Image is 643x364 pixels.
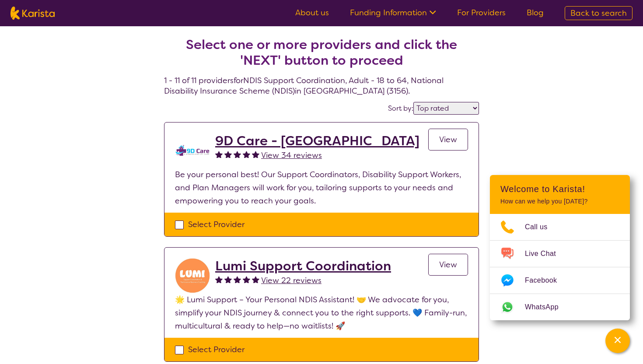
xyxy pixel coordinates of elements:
[490,214,630,320] ul: Choose channel
[175,133,210,168] img: zklkmrpc7cqrnhnbeqm0.png
[439,259,457,270] span: View
[224,276,232,283] img: fullstar
[261,275,321,286] span: View 22 reviews
[525,274,567,287] span: Facebook
[252,276,259,283] img: fullstar
[215,150,223,158] img: fullstar
[215,276,223,283] img: fullstar
[439,134,457,145] span: View
[457,7,506,18] a: For Providers
[428,254,468,276] a: View
[500,198,619,205] p: How can we help you [DATE]?
[490,175,630,320] div: Channel Menu
[252,150,259,158] img: fullstar
[243,276,250,283] img: fullstar
[175,258,210,293] img: rybwu2dtdo40a3tyd2no.jpg
[428,129,468,150] a: View
[570,8,627,18] span: Back to search
[215,258,391,274] a: Lumi Support Coordination
[261,274,321,287] a: View 22 reviews
[175,37,468,68] h2: Select one or more providers and click the 'NEXT' button to proceed
[261,149,322,162] a: View 34 reviews
[350,7,436,18] a: Funding Information
[527,7,544,18] a: Blog
[525,247,566,260] span: Live Chat
[175,168,468,207] p: Be your personal best! Our Support Coordinators, Disability Support Workers, and Plan Managers wi...
[224,150,232,158] img: fullstar
[234,150,241,158] img: fullstar
[500,184,619,194] h2: Welcome to Karista!
[605,329,630,353] button: Channel Menu
[388,104,413,113] label: Sort by:
[261,150,322,161] span: View 34 reviews
[175,293,468,332] p: 🌟 Lumi Support – Your Personal NDIS Assistant! 🤝 We advocate for you, simplify your NDIS journey ...
[215,133,419,149] a: 9D Care - [GEOGRAPHIC_DATA]
[164,16,479,96] h4: 1 - 11 of 11 providers for NDIS Support Coordination , Adult - 18 to 64 , National Disability Ins...
[295,7,329,18] a: About us
[243,150,250,158] img: fullstar
[490,294,630,320] a: Web link opens in a new tab.
[525,220,558,234] span: Call us
[234,276,241,283] img: fullstar
[10,7,55,20] img: Karista logo
[565,6,633,20] a: Back to search
[525,301,569,314] span: WhatsApp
